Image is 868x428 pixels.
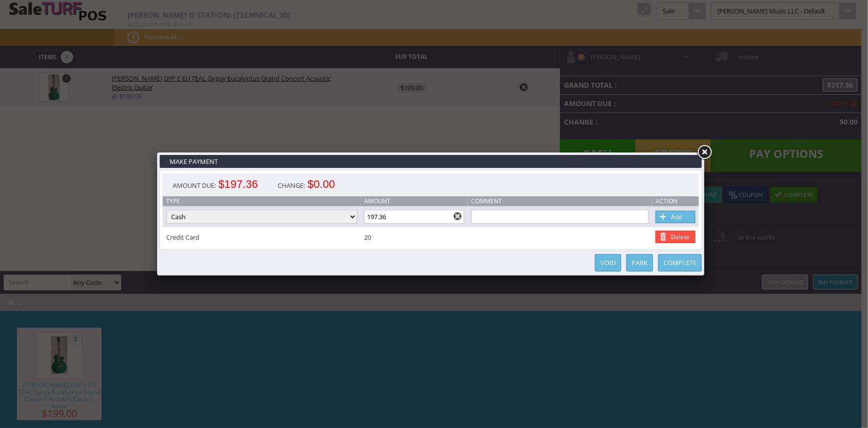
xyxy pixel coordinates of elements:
[163,173,268,196] div: Amount Due:
[626,254,653,272] a: Park
[656,211,695,223] a: Add
[658,254,702,272] a: Complete
[652,196,699,206] td: Action
[163,196,361,206] td: Type
[163,227,361,247] td: Credit Card
[218,180,258,189] span: $197.36
[361,196,468,206] td: Amount
[471,197,502,205] span: Comment
[656,231,695,243] a: Delete
[695,143,713,161] a: Close
[308,180,335,189] span: $0.00
[595,254,621,272] a: Void
[268,173,345,196] div: Change:
[361,227,468,247] td: 20
[160,155,702,168] h3: Make Payment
